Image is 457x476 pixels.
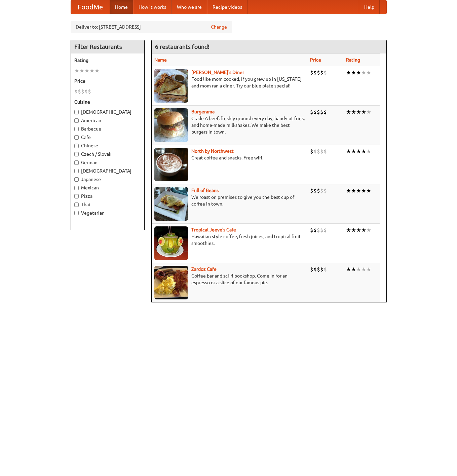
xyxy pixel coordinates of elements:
[74,57,141,64] h5: Rating
[359,0,380,14] a: Help
[317,266,320,273] li: $
[74,177,79,182] input: Japanese
[310,148,313,155] li: $
[356,187,361,194] li: ★
[356,226,361,234] li: ★
[346,148,351,155] li: ★
[89,67,94,74] li: ★
[154,148,188,181] img: north.jpg
[366,226,371,234] li: ★
[74,160,79,165] input: German
[191,148,234,154] a: North by Northwest
[361,148,366,155] li: ★
[351,187,356,194] li: ★
[74,109,141,115] label: [DEMOGRAPHIC_DATA]
[317,148,320,155] li: $
[154,272,305,286] p: Coffee bar and sci-fi bookshop. Come in for an espresso or a slice of our famous pie.
[74,88,78,95] li: $
[320,69,323,76] li: $
[74,159,141,166] label: German
[154,57,167,63] a: Name
[361,226,366,234] li: ★
[79,67,84,74] li: ★
[361,187,366,194] li: ★
[154,187,188,221] img: beans.jpg
[154,108,188,142] img: burgerama.jpg
[88,88,91,95] li: $
[74,127,79,131] input: Barbecue
[74,201,141,208] label: Thai
[172,0,207,14] a: Who we are
[74,184,141,191] label: Mexican
[366,148,371,155] li: ★
[154,76,305,89] p: Food like mom cooked, if you grew up in [US_STATE] and mom ran a diner. Try our blue plate special!
[310,187,313,194] li: $
[351,108,356,116] li: ★
[356,108,361,116] li: ★
[74,176,141,183] label: Japanese
[74,67,79,74] li: ★
[313,266,317,273] li: $
[74,193,141,199] label: Pizza
[154,69,188,103] img: sallys.jpg
[78,88,81,95] li: $
[317,226,320,234] li: $
[191,188,219,193] b: Full of Beans
[317,108,320,116] li: $
[74,168,141,174] label: [DEMOGRAPHIC_DATA]
[356,266,361,273] li: ★
[154,194,305,207] p: We roast on premises to give you the best cup of coffee in town.
[71,21,232,33] div: Deliver to: [STREET_ADDRESS]
[310,108,313,116] li: $
[191,266,217,272] b: Zardoz Cafe
[323,187,327,194] li: $
[320,187,323,194] li: $
[74,99,141,105] h5: Cuisine
[74,125,141,132] label: Barbecue
[74,211,79,215] input: Vegetarian
[366,69,371,76] li: ★
[351,148,356,155] li: ★
[361,108,366,116] li: ★
[74,118,79,123] input: American
[94,67,100,74] li: ★
[313,108,317,116] li: $
[154,233,305,247] p: Hawaiian style coffee, fresh juices, and tropical fruit smoothies.
[191,109,215,114] a: Burgerama
[74,142,141,149] label: Chinese
[366,266,371,273] li: ★
[366,108,371,116] li: ★
[84,88,88,95] li: $
[310,69,313,76] li: $
[74,152,79,156] input: Czech / Slovak
[346,57,360,63] a: Rating
[323,69,327,76] li: $
[320,108,323,116] li: $
[351,226,356,234] li: ★
[74,134,141,141] label: Cafe
[313,148,317,155] li: $
[323,108,327,116] li: $
[74,194,79,198] input: Pizza
[133,0,172,14] a: How it works
[74,135,79,140] input: Cafe
[356,69,361,76] li: ★
[351,69,356,76] li: ★
[323,266,327,273] li: $
[74,151,141,157] label: Czech / Slovak
[361,69,366,76] li: ★
[356,148,361,155] li: ★
[191,70,244,75] b: [PERSON_NAME]'s Diner
[74,210,141,216] label: Vegetarian
[155,43,210,50] ng-pluralize: 6 restaurants found!
[313,69,317,76] li: $
[71,40,144,53] h4: Filter Restaurants
[351,266,356,273] li: ★
[74,186,79,190] input: Mexican
[346,69,351,76] li: ★
[191,227,236,232] a: Tropical Jeeve's Cafe
[320,226,323,234] li: $
[310,226,313,234] li: $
